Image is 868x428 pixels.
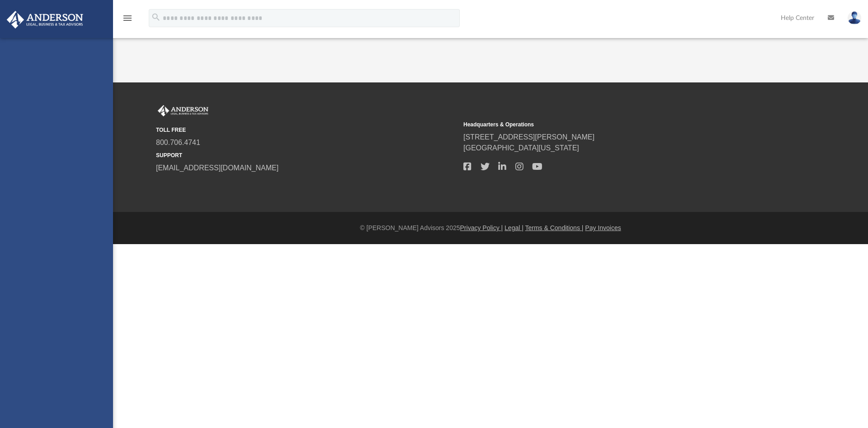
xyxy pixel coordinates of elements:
a: [EMAIL_ADDRESS][DOMAIN_NAME] [156,164,278,172]
a: Pay Invoices [585,224,621,231]
a: Privacy Policy | [460,224,503,231]
i: search [151,12,161,22]
a: Legal | [505,224,524,231]
small: TOLL FREE [156,126,457,134]
img: User Pic [848,11,861,24]
small: Headquarters & Operations [463,120,764,129]
img: Anderson Advisors Platinum Portal [156,105,210,117]
img: Anderson Advisors Platinum Portal [4,11,86,29]
a: [STREET_ADDRESS][PERSON_NAME] [463,133,594,141]
div: © [PERSON_NAME] Advisors 2025 [113,223,868,233]
small: SUPPORT [156,151,457,159]
a: Terms & Conditions | [525,224,584,231]
a: [GEOGRAPHIC_DATA][US_STATE] [463,144,579,152]
a: 800.706.4741 [156,139,200,146]
a: menu [122,17,133,24]
i: menu [122,13,133,24]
